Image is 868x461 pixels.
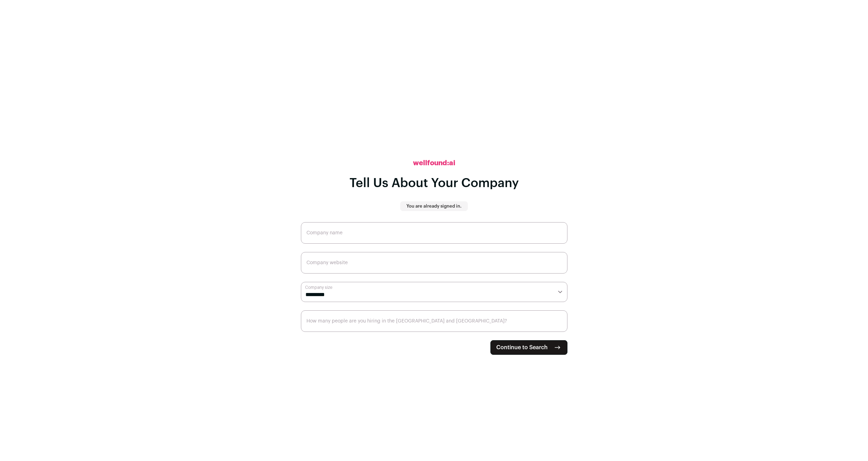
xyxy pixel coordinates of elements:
[301,310,567,332] input: How many people are you hiring in the US and Canada?
[413,158,455,168] h2: wellfound:ai
[301,222,567,244] input: Company name
[490,340,567,355] button: Continue to Search
[406,203,462,209] p: You are already signed in.
[301,252,567,274] input: Company website
[349,176,519,190] h1: Tell Us About Your Company
[496,343,548,352] span: Continue to Search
